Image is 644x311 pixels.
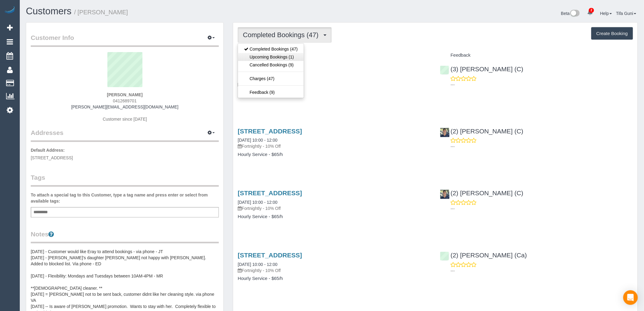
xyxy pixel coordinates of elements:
a: Beta [561,11,580,16]
small: / [PERSON_NAME] [74,9,128,16]
label: To attach a special tag to this Customer, type a tag name and press enter or select from availabl... [31,192,219,204]
h4: Hourly Service - $65/h [238,152,431,157]
h4: Feedback [440,53,633,58]
p: Fortnightly - 10% Off [238,143,431,149]
span: 2 [589,8,594,13]
p: Fortnightly - 10% Off [238,81,431,87]
span: Completed Bookings (47) [243,31,321,39]
img: (2) Eray Mertturk (C) [440,190,450,199]
a: (2) [PERSON_NAME] (C) [440,128,523,135]
h4: Hourly Service - $65/h [238,276,431,281]
div: Open Intercom Messenger [623,290,638,305]
img: Automaid Logo [4,6,16,15]
a: Feedback (9) [238,88,304,96]
label: Default Address: [31,147,65,153]
a: Charges (47) [238,75,304,83]
a: 2 [584,6,596,19]
a: Help [600,11,612,16]
p: Fortnightly - 10% Off [238,267,431,274]
a: [DATE] 10:00 - 12:00 [238,262,277,267]
button: Completed Bookings (47) [238,27,331,43]
a: (2) [PERSON_NAME] (Ca) [440,252,527,259]
a: [STREET_ADDRESS] [238,252,302,259]
h4: Hourly Service - $65/h [238,90,431,95]
img: (2) Eray Mertturk (C) [440,128,450,137]
a: Upcoming Bookings (1) [238,53,304,61]
strong: [PERSON_NAME] [107,92,142,97]
a: Customers [26,6,72,16]
p: --- [451,206,633,212]
legend: Tags [31,173,219,187]
p: --- [451,268,633,274]
a: [DATE] 10:00 - 12:00 [238,200,277,205]
a: (3) [PERSON_NAME] (C) [440,65,523,72]
legend: Customer Info [31,33,219,47]
img: New interface [570,10,580,18]
a: Tifa Guni [616,11,636,16]
a: [DATE] 10:00 - 12:00 [238,138,277,143]
a: [STREET_ADDRESS] [238,128,302,135]
a: Completed Bookings (47) [238,45,304,53]
legend: Notes [31,230,219,243]
p: --- [451,82,633,88]
h4: Hourly Service - $65/h [238,214,431,219]
span: Customer since [DATE] [103,117,147,122]
span: [STREET_ADDRESS] [31,155,73,160]
p: Fortnightly - 10% Off [238,205,431,211]
p: --- [451,143,633,150]
a: [PERSON_NAME][EMAIL_ADDRESS][DOMAIN_NAME] [71,104,178,109]
button: Create Booking [591,27,633,40]
span: 0412689701 [113,98,137,103]
a: Cancelled Bookings (9) [238,61,304,69]
h4: Service [238,53,431,58]
a: (2) [PERSON_NAME] (C) [440,189,523,196]
a: [STREET_ADDRESS] [238,189,302,196]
